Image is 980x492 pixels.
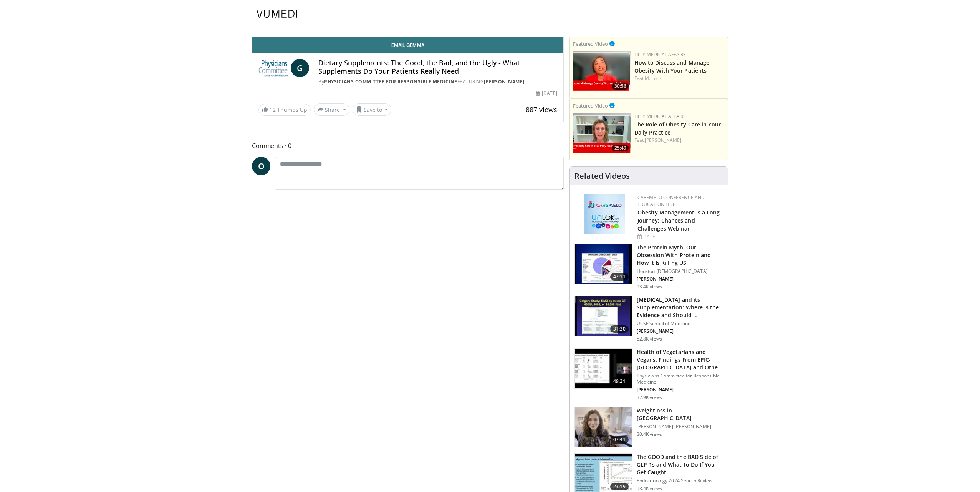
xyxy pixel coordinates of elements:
a: G [291,59,309,77]
span: 31:30 [610,325,629,333]
a: How to Discuss and Manage Obesity With Your Patients [634,59,710,74]
span: 25:49 [612,145,629,151]
h3: Health of Vegetarians and Vegans: Findings From EPIC-Oxford and Other Studies in the UK [637,348,723,371]
div: Feat. [634,75,725,82]
a: 31:30 [MEDICAL_DATA] and its Supplementation: Where is the Evidence and Should … UCSF School of M... [574,296,723,342]
a: This is paid for by Lilly Medical Affairs [609,101,615,110]
p: 93.4K views [637,284,662,290]
img: 606f2b51-b844-428b-aa21-8c0c72d5a896.150x105_q85_crop-smart_upscale.jpg [575,349,632,389]
h3: The Protein Myth: Our Obsession With Protein and How It Is Killing US [637,244,723,267]
p: 30.4K views [637,431,662,437]
a: CaReMeLO Conference and Education Hub [637,194,705,208]
p: 32.9K views [637,394,662,401]
p: [PERSON_NAME] [PERSON_NAME] [637,424,723,430]
a: Physicians Committee for Responsible Medicine [324,78,457,85]
img: e1208b6b-349f-4914-9dd7-f97803bdbf1d.png.150x105_q85_crop-smart_upscale.png [573,113,631,153]
button: Share [314,103,349,116]
h3: Vitamin D and its Supplementation: Where is the Evidence and Should We Treat? [637,296,723,319]
h4: Related Videos [574,171,630,181]
h3: The GOOD and the BAD Side of GLP-1s and What to Do If You Get Caught on the BAD Side [637,453,723,476]
span: 30:56 [612,83,629,90]
a: [PERSON_NAME] [645,137,681,143]
a: 49:21 Health of Vegetarians and Vegans: Findings From EPIC-[GEOGRAPHIC_DATA] and Othe… Physicians... [574,348,723,401]
a: 47:11 The Protein Myth: Our Obsession With Protein and How It Is Killing US Houston [DEMOGRAPHIC_... [574,244,723,290]
p: UCSF School of Medicine [637,321,723,327]
span: 23:19 [610,483,629,490]
p: Clifford J. Rosen [637,328,723,334]
a: The Role of Obesity Care in Your Daily Practice [634,121,721,136]
p: 52.8K views [637,336,662,342]
span: 12 [270,106,276,113]
p: 13.4K views [637,485,662,492]
p: Physicians Committee for Responsible Medicine [637,373,723,385]
img: 4bb25b40-905e-443e-8e37-83f056f6e86e.150x105_q85_crop-smart_upscale.jpg [575,296,632,336]
small: Featured Video [573,102,608,109]
h4: Dietary Supplements: The Good, the Bad, and the Ugly - What Supplements Do Your Patients Really Need [318,59,557,75]
p: Timothy J. Key [637,387,723,393]
a: 07:41 Weightloss in [GEOGRAPHIC_DATA] [PERSON_NAME] [PERSON_NAME] 30.4K views [574,407,723,447]
img: b7b8b05e-5021-418b-a89a-60a270e7cf82.150x105_q85_crop-smart_upscale.jpg [575,244,632,284]
div: Feat. [634,137,725,144]
img: 45df64a9-a6de-482c-8a90-ada250f7980c.png.150x105_q85_autocrop_double_scale_upscale_version-0.2.jpg [584,194,625,234]
a: M. Look [645,75,662,81]
h3: Weightloss in [GEOGRAPHIC_DATA] [637,407,723,422]
a: Lilly Medical Affairs [634,113,686,120]
span: 887 views [526,105,557,114]
a: 30:56 [573,51,631,91]
img: c98a6a29-1ea0-4bd5-8cf5-4d1e188984a7.png.150x105_q85_crop-smart_upscale.png [573,51,631,91]
span: 49:21 [610,377,629,385]
a: Email Gemma [252,37,563,53]
div: By FEATURING [318,78,557,85]
img: Physicians Committee for Responsible Medicine [258,59,288,77]
a: Lilly Medical Affairs [634,51,686,58]
p: Garth Davis [637,276,723,282]
button: Save to [353,103,392,116]
span: Comments 0 [252,141,564,151]
a: Obesity Management is a Long Journey: Chances and Challenges Webinar [637,209,720,232]
span: 07:41 [610,436,629,444]
p: Houston [DEMOGRAPHIC_DATA] [637,268,723,274]
img: 9983fed1-7565-45be-8934-aef1103ce6e2.150x105_q85_crop-smart_upscale.jpg [575,407,632,447]
div: [DATE] [536,90,557,97]
a: 25:49 [573,113,631,153]
span: 47:11 [610,273,629,281]
div: [DATE] [637,233,722,240]
small: Featured Video [573,40,608,47]
a: This is paid for by Lilly Medical Affairs [609,39,615,48]
a: 12 Thumbs Up [258,104,311,116]
a: O [252,157,270,175]
a: [PERSON_NAME] [484,78,525,85]
p: Endocrinology 2024 Year in Review [637,478,723,484]
img: VuMedi Logo [257,10,297,18]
